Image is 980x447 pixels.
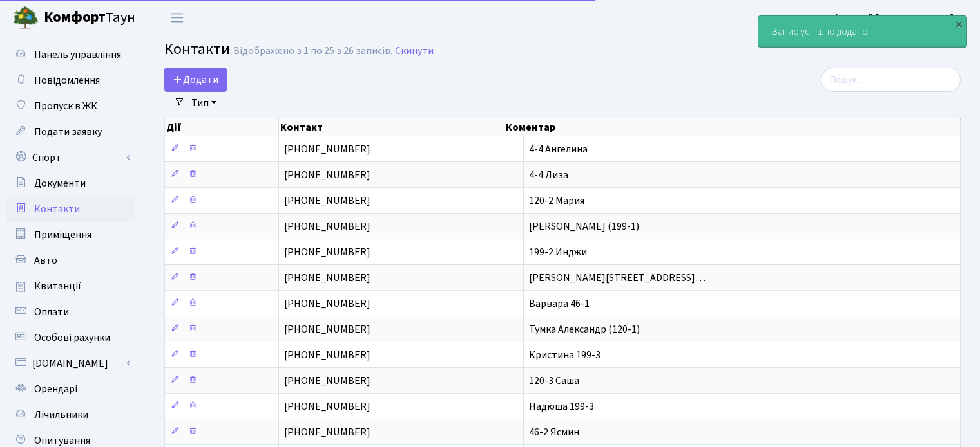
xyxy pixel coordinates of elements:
[6,170,135,196] a: Документи
[6,196,135,222] a: Контакти
[529,374,579,388] span: 120-3 Саша
[395,45,434,57] a: Скинути
[6,376,135,402] a: Орендарі
[821,68,961,92] input: Пошук...
[6,145,135,170] a: Спорт
[34,73,100,87] span: Повідомлення
[34,125,102,139] span: Подати заявку
[44,7,106,28] b: Комфорт
[529,322,640,336] span: Тумка Александр (120-1)
[34,99,97,113] span: Пропуск в ЖК
[284,168,370,182] span: [PHONE_NUMBER]
[284,322,370,336] span: [PHONE_NUMBER]
[34,408,88,422] span: Лічильники
[6,222,135,248] a: Приміщення
[34,279,81,293] span: Квитанції
[529,219,639,233] span: [PERSON_NAME] (199-1)
[6,402,135,428] a: Лічильники
[284,399,370,414] span: [PHONE_NUMBER]
[284,348,370,362] span: [PHONE_NUMBER]
[284,194,370,208] span: [PHONE_NUMBER]
[34,382,77,396] span: Орендарі
[34,331,110,345] span: Особові рахунки
[279,118,504,136] th: Контакт
[6,325,135,351] a: Особові рахунки
[803,11,965,25] b: Меленівський [PERSON_NAME] А.
[758,16,966,47] div: Запис успішно додано.
[6,299,135,325] a: Оплати
[6,351,135,376] a: [DOMAIN_NAME]
[284,296,370,311] span: [PHONE_NUMBER]
[529,168,568,182] span: 4-4 Лиза
[233,45,392,57] div: Відображено з 1 по 25 з 26 записів.
[284,374,370,388] span: [PHONE_NUMBER]
[164,68,227,92] a: Додати
[529,425,579,439] span: 46-2 Ясмин
[6,93,135,119] a: Пропуск в ЖК
[34,253,57,268] span: Авто
[161,7,193,28] button: Переключити навігацію
[529,194,584,208] span: 120-2 Мария
[44,7,135,29] span: Таун
[529,399,594,414] span: Надюша 199-3
[186,92,222,114] a: Тип
[284,425,370,439] span: [PHONE_NUMBER]
[6,42,135,68] a: Панель управління
[34,202,80,216] span: Контакти
[34,305,69,319] span: Оплати
[952,17,965,30] div: ×
[284,142,370,156] span: [PHONE_NUMBER]
[6,248,135,273] a: Авто
[6,273,135,299] a: Квитанції
[173,73,218,87] span: Додати
[6,119,135,145] a: Подати заявку
[284,271,370,285] span: [PHONE_NUMBER]
[164,38,230,60] span: Контакти
[34,176,86,190] span: Документи
[284,219,370,233] span: [PHONE_NUMBER]
[529,142,588,156] span: 4-4 Ангелина
[34,48,121,62] span: Панель управління
[13,5,39,31] img: logo.png
[34,228,91,242] span: Приміщення
[803,10,965,26] a: Меленівський [PERSON_NAME] А.
[165,118,279,136] th: Дії
[529,271,706,285] span: [PERSON_NAME][STREET_ADDRESS]…
[6,68,135,93] a: Повідомлення
[529,296,590,311] span: Варвара 46-1
[504,118,961,136] th: Коментар
[284,245,370,259] span: [PHONE_NUMBER]
[529,245,587,259] span: 199-2 Инджи
[529,348,600,362] span: Кристина 199-3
